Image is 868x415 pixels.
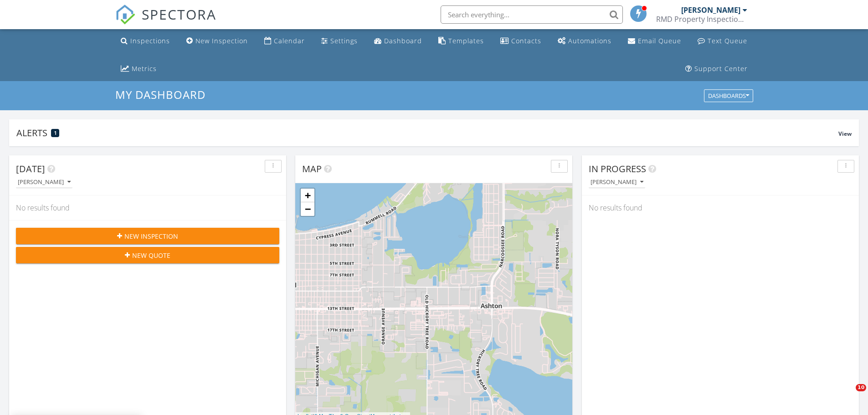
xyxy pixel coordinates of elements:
div: No results found [9,195,286,220]
a: New Inspection [183,33,252,50]
span: My Dashboard [115,87,205,102]
div: Calendar [274,36,305,45]
button: New Inspection [16,228,279,244]
div: Support Center [694,64,748,73]
div: Metrics [132,64,157,73]
span: 10 [856,384,866,391]
a: Email Queue [624,33,685,50]
div: [PERSON_NAME] [681,5,740,15]
span: SPECTORA [142,5,216,24]
a: Calendar [261,33,308,50]
a: Text Queue [694,33,751,50]
button: [PERSON_NAME] [589,176,645,189]
button: [PERSON_NAME] [16,176,72,189]
iframe: Intercom live chat [837,384,859,406]
a: Settings [318,33,361,50]
span: View [838,130,852,138]
a: Templates [435,33,488,50]
div: Alerts [16,127,838,139]
a: SPECTORA [115,12,216,31]
div: Dashboards [708,93,749,99]
div: Dashboard [384,36,422,45]
div: Text Queue [708,36,747,45]
button: Dashboards [704,90,753,102]
div: Automations [568,36,611,45]
a: Support Center [682,61,751,77]
div: RMD Property Inspections, LLC [656,15,747,24]
div: Contacts [511,36,541,45]
div: No results found [582,195,859,220]
span: Map [302,163,322,175]
a: Zoom out [301,202,314,216]
span: [DATE] [16,163,45,175]
div: Settings [330,36,358,45]
span: In Progress [589,163,646,175]
div: Inspections [130,36,170,45]
a: Metrics [117,61,160,77]
a: Automations (Basic) [554,33,615,50]
span: New Quote [132,251,170,260]
span: New Inspection [124,231,178,241]
button: New Quote [16,247,279,263]
div: Templates [448,36,484,45]
input: Search everything... [441,5,623,24]
a: Dashboard [370,33,426,50]
div: New Inspection [195,36,248,45]
div: [PERSON_NAME] [591,179,643,185]
a: Contacts [497,33,545,50]
a: Inspections [117,33,174,50]
div: [PERSON_NAME] [18,179,71,185]
a: Zoom in [301,189,314,202]
span: 1 [54,130,56,136]
div: Email Queue [638,36,681,45]
img: The Best Home Inspection Software - Spectora [115,5,135,25]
